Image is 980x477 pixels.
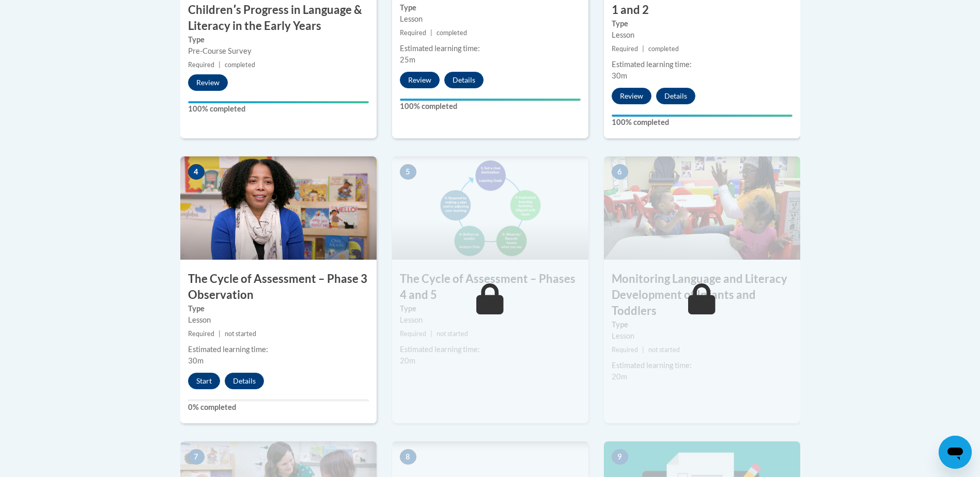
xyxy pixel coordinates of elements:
[400,29,426,37] span: Required
[939,436,972,469] iframe: Button to launch messaging window
[612,117,792,128] label: 100% completed
[219,61,221,69] span: |
[225,373,264,389] button: Details
[612,59,792,70] div: Estimated learning time:
[188,45,369,57] div: Pre-Course Survey
[225,330,256,338] span: not started
[400,344,581,355] div: Estimated learning time:
[612,346,638,354] span: Required
[437,330,468,338] span: not started
[612,449,628,465] span: 9
[400,164,416,180] span: 5
[400,303,581,314] label: Type
[612,372,627,381] span: 20m
[188,101,369,103] div: Your progress
[612,71,627,80] span: 30m
[188,402,369,413] label: 0% completed
[188,356,204,365] span: 30m
[612,18,792,29] label: Type
[188,330,214,338] span: Required
[188,314,369,326] div: Lesson
[400,55,415,64] span: 25m
[612,330,792,342] div: Lesson
[612,29,792,41] div: Lesson
[612,164,628,180] span: 6
[400,43,581,54] div: Estimated learning time:
[188,34,369,45] label: Type
[656,88,695,104] button: Details
[400,449,416,465] span: 8
[188,61,214,69] span: Required
[188,74,228,91] button: Review
[400,13,581,25] div: Lesson
[648,346,680,354] span: not started
[642,346,644,354] span: |
[392,156,588,260] img: Course Image
[612,115,792,117] div: Your progress
[188,164,205,180] span: 4
[180,156,377,260] img: Course Image
[612,360,792,371] div: Estimated learning time:
[400,330,426,338] span: Required
[400,101,581,112] label: 100% completed
[642,45,644,53] span: |
[188,344,369,355] div: Estimated learning time:
[225,61,255,69] span: completed
[400,2,581,13] label: Type
[437,29,467,37] span: completed
[604,156,800,260] img: Course Image
[612,88,651,104] button: Review
[400,99,581,101] div: Your progress
[444,72,484,88] button: Details
[392,271,588,303] h3: The Cycle of Assessment – Phases 4 and 5
[612,319,792,330] label: Type
[400,314,581,326] div: Lesson
[180,271,377,303] h3: The Cycle of Assessment – Phase 3 Observation
[430,29,432,37] span: |
[219,330,221,338] span: |
[188,449,205,465] span: 7
[188,303,369,314] label: Type
[188,373,220,389] button: Start
[430,330,432,338] span: |
[612,45,638,53] span: Required
[648,45,679,53] span: completed
[188,103,369,115] label: 100% completed
[400,356,415,365] span: 20m
[604,271,800,319] h3: Monitoring Language and Literacy Development of Infants and Toddlers
[400,72,440,88] button: Review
